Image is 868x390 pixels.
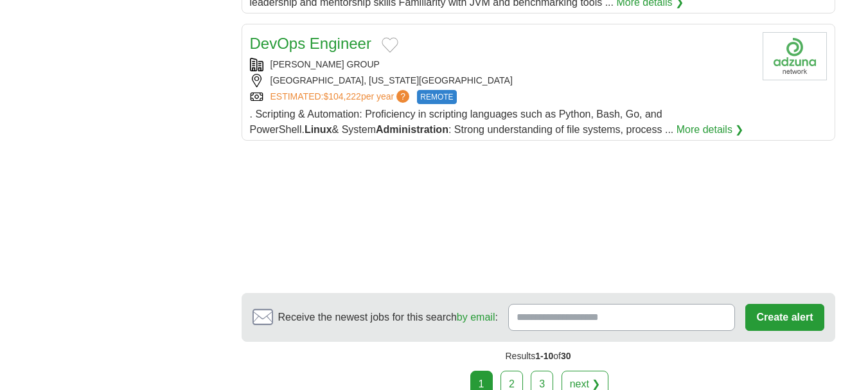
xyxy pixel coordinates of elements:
iframe: Ads by Google [242,151,835,283]
img: Eliassen Group logo [763,32,827,80]
a: [PERSON_NAME] GROUP [270,59,380,69]
a: DevOps Engineer [250,35,371,52]
a: More details ❯ [677,122,744,137]
span: . Scripting & Automation: Proficiency in scripting languages such as Python, Bash, Go, and PowerS... [250,109,674,135]
button: Add to favorite jobs [382,37,398,53]
button: Create alert [745,304,824,331]
span: REMOTE [417,90,456,104]
div: Results of [242,342,835,371]
span: ? [396,90,409,103]
a: ESTIMATED:$104,222per year? [270,90,412,104]
div: [GEOGRAPHIC_DATA], [US_STATE][GEOGRAPHIC_DATA] [250,74,752,87]
strong: Administration [376,124,448,135]
strong: Linux [305,124,332,135]
span: 30 [561,351,571,361]
a: by email [457,312,495,323]
span: Receive the newest jobs for this search : [278,310,498,325]
span: $104,222 [323,91,360,102]
span: 1-10 [535,351,553,361]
